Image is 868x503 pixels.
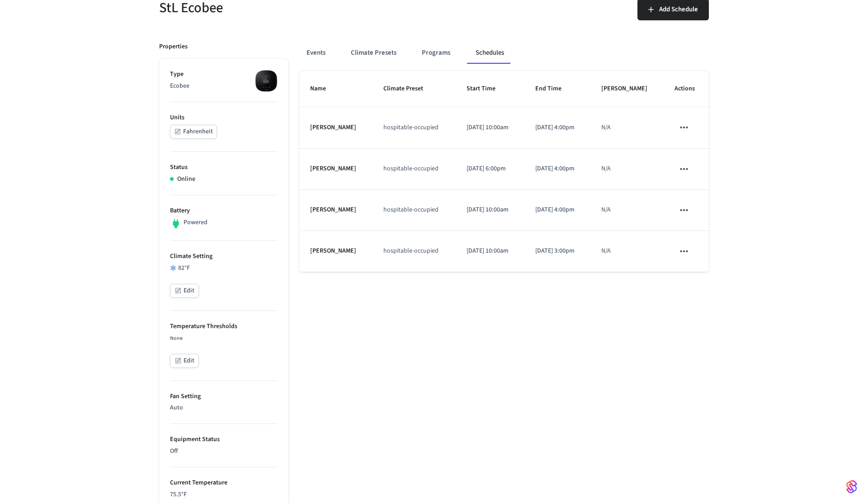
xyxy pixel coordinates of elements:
[159,42,188,52] p: Properties
[170,163,278,172] p: Status
[170,435,278,444] p: Equipment Status
[373,107,456,148] td: hospitable-occupied
[170,322,278,331] p: Temperature Thresholds
[456,71,524,107] th: Start Time
[170,70,278,79] p: Type
[467,123,514,132] p: [DATE] 10:00am
[177,174,195,184] p: Online
[535,123,580,132] p: [DATE] 4:00pm
[170,478,278,488] p: Current Temperature
[170,252,278,261] p: Climate Setting
[415,42,458,64] button: Programs
[299,71,373,107] th: Name
[170,284,199,298] button: Edit
[846,479,857,494] img: SeamLogoGradient.69752ec5.svg
[535,246,580,256] p: [DATE] 3:00pm
[310,164,362,174] p: [PERSON_NAME]
[255,70,278,92] img: ecobee_lite_3
[467,246,514,256] p: [DATE] 10:00am
[310,205,362,215] p: [PERSON_NAME]
[590,71,664,107] th: [PERSON_NAME]
[467,205,514,215] p: [DATE] 10:00am
[310,246,362,256] p: [PERSON_NAME]
[344,42,404,64] button: Climate Presets
[299,71,709,272] table: schedules table
[170,403,278,413] p: Auto
[468,42,511,64] button: Schedules
[535,164,580,174] p: [DATE] 4:00pm
[373,71,456,107] th: Climate Preset
[373,149,456,190] td: hospitable-occupied
[170,263,278,273] div: 82 °F
[170,490,278,499] p: 75.5 °F
[373,231,456,272] td: hospitable-occupied
[170,113,278,122] p: Units
[170,447,278,456] p: Off
[170,392,278,401] p: Fan Setting
[590,149,664,190] td: N/A
[170,81,278,91] p: Ecobee
[590,231,664,272] td: N/A
[524,71,590,107] th: End Time
[170,334,183,342] span: None
[184,218,208,227] p: Powered
[590,107,664,148] td: N/A
[170,354,199,368] button: Edit
[535,205,580,215] p: [DATE] 4:00pm
[467,164,514,174] p: [DATE] 6:00pm
[299,42,333,64] button: Events
[590,190,664,231] td: N/A
[170,125,217,139] button: Fahrenheit
[310,123,362,132] p: [PERSON_NAME]
[373,190,456,231] td: hospitable-occupied
[170,206,278,216] p: Battery
[664,71,709,107] th: Actions
[659,4,698,15] span: Add Schedule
